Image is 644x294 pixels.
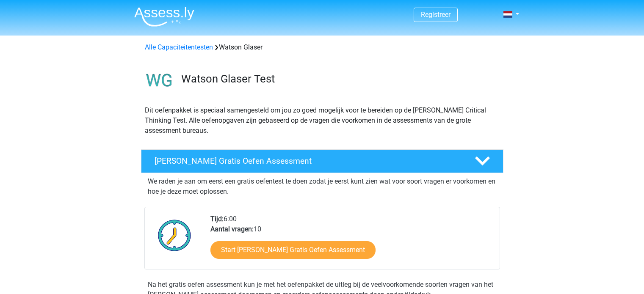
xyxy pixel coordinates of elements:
[204,214,499,269] div: 6:00 10
[210,225,254,233] b: Aantal vragen:
[210,241,376,259] a: Start [PERSON_NAME] Gratis Oefen Assessment
[138,149,507,173] a: [PERSON_NAME] Gratis Oefen Assessment
[181,72,497,85] h3: Watson Glaser Test
[210,215,224,223] b: Tijd:
[134,7,194,27] img: Assessly
[153,214,196,256] img: Klok
[148,176,497,197] p: We raden je aan om eerst een gratis oefentest te doen zodat je eerst kunt zien wat voor soort vra...
[141,63,177,99] img: watson glaser
[155,156,461,166] h4: [PERSON_NAME] Gratis Oefen Assessment
[141,42,503,52] div: Watson Glaser
[145,105,500,136] p: Dit oefenpakket is speciaal samengesteld om jou zo goed mogelijk voor te bereiden op de [PERSON_N...
[421,11,451,19] a: Registreer
[145,43,213,51] a: Alle Capaciteitentesten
